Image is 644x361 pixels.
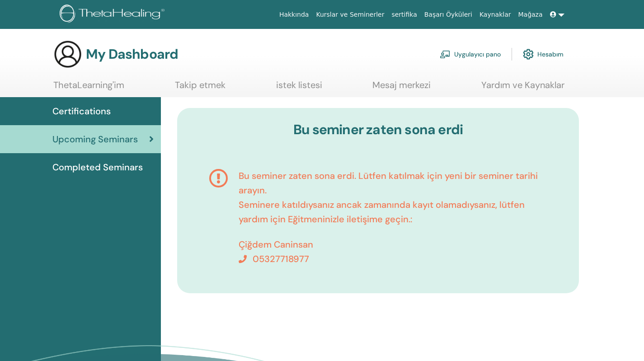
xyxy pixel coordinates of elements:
img: generic-user-icon.jpg [53,40,82,69]
h3: Bu seminer zaten sona erdi [191,122,565,138]
span: 05327718977 [253,253,309,265]
img: chalkboard-teacher.svg [440,50,451,58]
a: Yardım ve Kaynaklar [481,80,564,97]
a: Kaynaklar [476,6,515,23]
a: Uygulayıcı pano [440,44,501,64]
span: Completed Seminars [52,160,143,174]
a: Mağaza [514,6,546,23]
span: Certifications [52,104,111,118]
a: Başarı Öyküleri [421,6,476,23]
p: Seminere katıldıysanız ancak zamanında kayıt olamadıysanız, lütfen yardım için Eğitmeninizle ilet... [239,197,547,226]
a: Mesaj merkezi [372,80,431,97]
p: Bu seminer zaten sona erdi. Lütfen katılmak için yeni bir seminer tarihi arayın. [239,169,547,197]
p: Çiğdem Caninsan [239,237,547,252]
a: istek listesi [276,80,322,97]
a: Hesabım [523,44,564,64]
a: Kurslar ve Seminerler [312,6,388,23]
img: logo.png [60,5,168,25]
a: ThetaLearning'im [53,80,124,97]
img: cog.svg [523,47,534,62]
a: sertifika [388,6,420,23]
span: Upcoming Seminars [52,132,138,146]
h3: My Dashboard [86,46,178,62]
a: Hakkında [276,6,313,23]
a: Takip etmek [175,80,226,97]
